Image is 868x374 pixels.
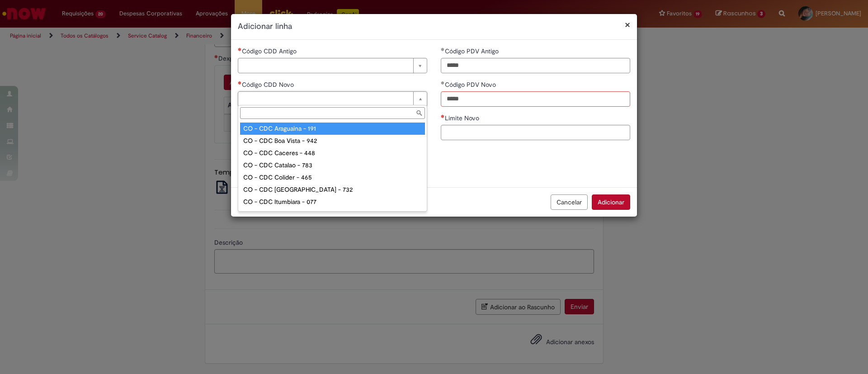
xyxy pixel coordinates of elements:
div: CO - CDC Catalao - 783 [240,159,425,171]
div: CO - CDC Araguaina - 191 [240,123,425,135]
div: CO - CDC Colider - 465 [240,171,425,184]
ul: Código CDD Novo [238,121,427,211]
div: CO - CDC Rio Branco - 572 [240,208,425,220]
div: CO - CDC Itumbiara - 077 [240,196,425,208]
div: CO - CDC Boa Vista - 942 [240,135,425,147]
div: CO - CDC [GEOGRAPHIC_DATA] - 732 [240,184,425,196]
div: CO - CDC Caceres - 448 [240,147,425,159]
